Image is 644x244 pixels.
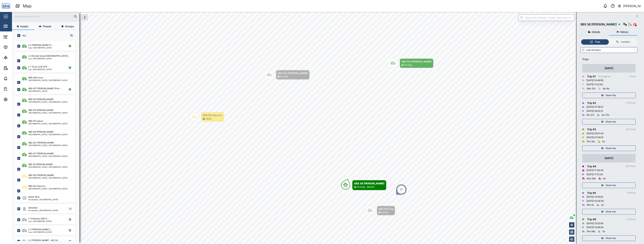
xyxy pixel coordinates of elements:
[599,75,610,78] div: In progress
[587,164,596,168] div: Trip # 4
[28,68,52,70] div: Lae, [GEOGRAPHIC_DATA]
[28,177,68,179] div: [GEOGRAPHIC_DATA], [GEOGRAPHIC_DATA]
[28,220,52,222] div: Lae, [GEOGRAPHIC_DATA]
[587,226,604,229] div: [DATE] 13:48:04
[28,152,54,155] div: SBS 037 [PERSON_NAME]
[20,25,28,28] span: Assets
[401,60,432,63] div: SBS 023 [PERSON_NAME]
[580,22,617,27] div: SBS 36 [PERSON_NAME]
[587,83,603,86] div: [DATE] 11:22:40
[587,195,603,199] div: [DATE] 14:18:04
[587,199,604,203] div: [DATE] 14:34:09
[357,185,375,189] div: Driving - 8km/hr
[28,174,54,177] div: SBS 005 [PERSON_NAME]
[10,76,21,81] div: Alarms
[28,130,54,133] div: SBS 019 [PERSON_NAME]
[20,34,27,37] label: ALL
[28,141,54,144] div: SBS 023 [PERSON_NAME]
[621,40,630,44] div: Location
[10,66,22,70] div: Reports
[605,66,613,70] div: [DATE]
[354,182,384,185] div: SBS 36 [PERSON_NAME]
[28,199,58,200] div: Korobosea, [GEOGRAPHIC_DATA]
[606,209,616,214] span: Show trip
[28,195,40,199] div: Diesel Tank
[606,183,616,188] span: Show trip
[623,4,641,8] div: [PERSON_NAME]
[278,71,308,75] div: SBS 022 [PERSON_NAME]
[587,132,603,135] div: [DATE] 06:51:43
[28,166,68,168] div: [GEOGRAPHIC_DATA], [GEOGRAPHIC_DATA]
[23,3,32,9] div: Map
[28,228,52,231] div: L-3 [PERSON_NAME] (...
[602,113,609,117] div: 2m 27s
[626,218,636,221] div: 7.72 kms
[603,87,609,90] div: 6m 8s
[28,112,68,114] div: [GEOGRAPHIC_DATA], [GEOGRAPHIC_DATA]
[582,182,636,188] button: Show trip
[587,140,595,143] div: 17m 32s
[587,109,603,113] div: [DATE] 08:10:21
[582,93,636,98] button: Show trip
[587,169,603,172] div: [DATE] 17:30:45
[28,123,68,125] div: [GEOGRAPHIC_DATA], [GEOGRAPHIC_DATA]
[626,101,636,105] div: 0.74 kms
[28,87,62,90] div: SBS 007 [PERSON_NAME] (Port ...
[28,144,68,146] div: [GEOGRAPHIC_DATA], [GEOGRAPHIC_DATA]
[620,31,628,33] span: History
[518,14,574,21] input: Search by People, Asset, Geozone or Place
[606,236,616,241] span: Show trip
[43,25,51,28] span: People
[606,146,616,151] span: Show trip
[396,184,407,195] div: Map marker
[605,156,613,160] div: [DATE]
[28,209,58,211] div: Korobosea, [GEOGRAPHIC_DATA]
[587,177,596,180] div: 20m 58s
[344,186,348,188] div: N 20°
[28,188,68,190] div: [GEOGRAPHIC_DATA], [GEOGRAPHIC_DATA]
[587,191,596,195] div: Trip # 5
[606,119,616,124] span: Show trip
[28,54,69,58] div: L-4 Kondai Sorea ([GEOGRAPHIC_DATA]...
[366,206,395,215] div: Map marker
[14,14,77,19] input: Search assets or drivers
[582,209,636,214] button: Show trip
[28,98,54,101] div: SBS 010 [PERSON_NAME]
[587,87,596,90] div: 26m 37s
[2,2,10,10] img: Main Logo
[28,44,53,47] div: L-2 [PERSON_NAME] (F...
[602,230,605,233] div: 0s
[28,119,43,123] div: SBS 017 Lakoro
[587,136,603,139] div: [DATE] 07:09:15
[28,101,68,103] div: [GEOGRAPHIC_DATA], [GEOGRAPHIC_DATA]
[404,63,412,67] div: Driving
[10,56,19,60] div: Sites
[28,58,69,59] div: Lae, [GEOGRAPHIC_DATA]
[587,74,596,79] div: Trip # 1
[587,113,594,117] div: 9m 27s
[203,113,222,117] div: SBS 032 Saua Iru
[602,140,605,143] div: 0s
[582,119,636,125] button: Show trip
[10,97,23,102] div: Settings
[587,105,604,109] div: [DATE] 07:58:27
[626,128,636,131] div: 8.57 kms
[12,12,644,244] canvas: Map
[28,231,52,233] div: Lae, [GEOGRAPHIC_DATA]
[28,163,53,166] div: SBS 36 [PERSON_NAME]
[587,230,595,233] div: 15m 56s
[280,75,288,79] div: Parked
[28,217,49,220] div: L-1 Pokanas (LBX 8...
[28,109,54,112] div: SBS 014 [PERSON_NAME]
[587,173,603,176] div: [DATE] 17:51:43
[28,185,45,188] div: SBS 032 Saua Iru
[28,239,59,242] div: L-5 [PERSON_NAME] - IAE 24...
[626,165,636,168] div: 8.27 kms
[15,40,79,241] div: grid
[28,155,68,157] div: [GEOGRAPHIC_DATA], [GEOGRAPHIC_DATA]
[190,112,224,122] div: Map marker
[28,90,62,92] div: [GEOGRAPHIC_DATA]
[601,203,604,207] div: 0s
[629,75,636,78] div: 0 kms
[10,45,21,49] div: Assets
